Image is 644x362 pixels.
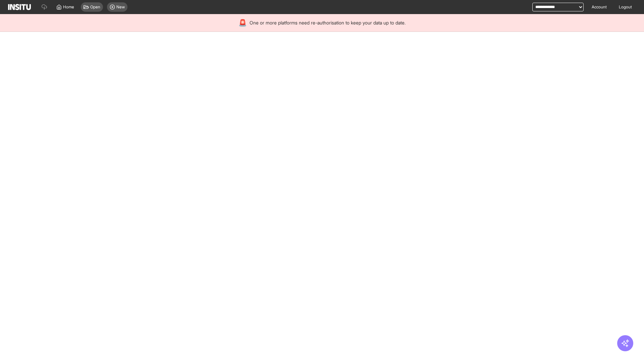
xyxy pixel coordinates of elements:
[8,4,31,10] img: Logo
[250,19,406,26] span: One or more platforms need re-authorisation to keep your data up to date.
[116,4,125,10] span: New
[63,4,74,10] span: Home
[238,18,247,27] div: 🚨
[90,4,100,10] span: Open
